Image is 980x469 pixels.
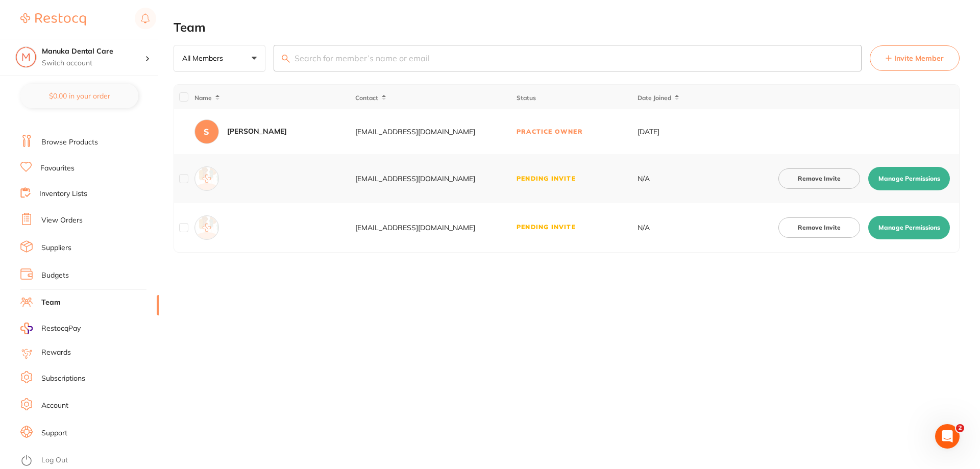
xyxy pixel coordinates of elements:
a: Subscriptions [41,374,85,384]
span: 2 [956,424,964,432]
a: Browse Products [41,137,98,147]
span: Invite Member [894,53,944,63]
div: [EMAIL_ADDRESS][DOMAIN_NAME] [355,224,516,232]
a: Account [41,401,68,411]
img: Manuka Dental Care [16,47,36,67]
div: S [194,119,219,144]
a: Team [41,298,61,308]
img: Restocq Logo [20,13,86,26]
a: Budgets [41,270,69,281]
a: View Orders [41,215,83,226]
div: [EMAIL_ADDRESS][DOMAIN_NAME] [355,128,516,136]
td: N/A [637,154,718,203]
div: [PERSON_NAME] [227,127,287,137]
button: Log Out [20,453,156,469]
div: [EMAIL_ADDRESS][DOMAIN_NAME] [355,175,516,183]
p: Switch account [42,58,145,68]
td: Pending Invite [516,203,637,252]
button: Remove Invite [778,217,860,238]
a: Support [41,428,67,438]
button: All Members [174,45,265,72]
a: Suppliers [41,243,71,253]
p: All Members [182,54,227,63]
img: RestocqPay [20,323,33,334]
td: Pending Invite [516,154,637,203]
button: Invite Member [870,45,960,71]
a: Rewards [41,348,71,358]
span: Name [194,94,212,102]
button: Manage Permissions [868,216,950,239]
span: Contact [355,94,378,102]
a: RestocqPay [20,323,81,334]
td: [DATE] [637,109,718,154]
a: Inventory Lists [39,189,87,199]
button: Remove Invite [778,168,860,189]
h4: Manuka Dental Care [42,46,145,57]
iframe: Intercom live chat [935,424,960,449]
button: Manage Permissions [868,167,950,190]
td: Practice Owner [516,109,637,154]
a: Favourites [40,163,75,174]
a: Log Out [41,455,68,465]
td: N/A [637,203,718,252]
h2: Team [174,20,960,35]
button: $0.00 in your order [20,84,138,108]
a: Restocq Logo [20,8,86,31]
input: Search for member’s name or email [274,45,862,71]
span: Date Joined [638,94,671,102]
span: Status [517,94,536,102]
span: RestocqPay [41,324,81,334]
